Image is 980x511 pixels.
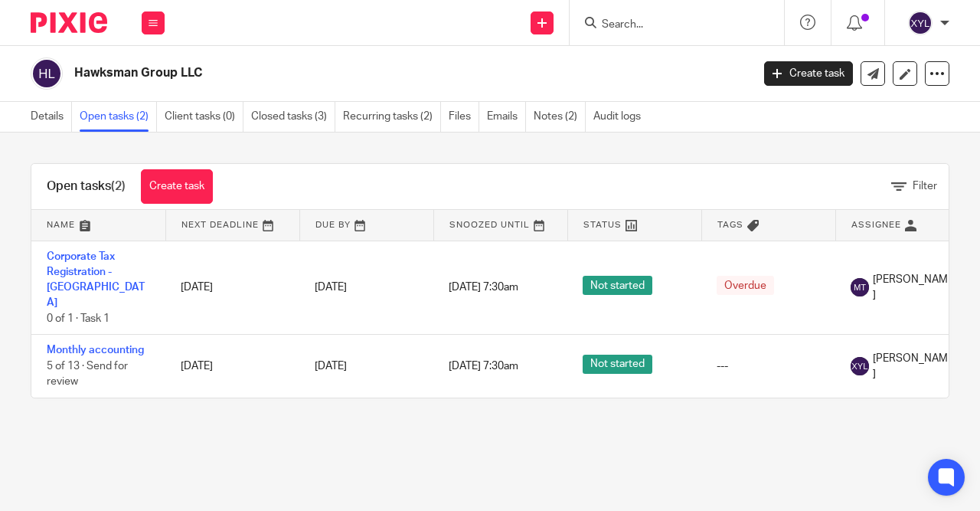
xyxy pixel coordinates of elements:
img: svg%3E [31,57,63,90]
span: Not started [583,355,652,374]
div: --- [717,359,820,374]
span: [DATE] [315,361,347,372]
a: Audit logs [593,102,648,132]
span: (2) [111,180,126,192]
input: Search [600,18,738,32]
span: Tags [717,221,743,229]
a: Corporate Tax Registration - [GEOGRAPHIC_DATA] [47,251,145,309]
span: Snoozed Until [449,221,530,229]
a: Files [449,102,479,132]
span: Overdue [717,276,774,295]
span: Status [583,221,622,229]
a: Monthly accounting [47,345,144,355]
span: Filter [913,181,937,192]
h1: Open tasks [47,179,126,195]
span: [DATE] 7:30am [449,361,518,372]
img: Pixie [31,12,107,33]
img: svg%3E [851,278,869,296]
td: [DATE] [165,241,299,335]
span: [PERSON_NAME] [873,272,954,303]
span: 5 of 13 · Send for review [47,361,128,388]
img: svg%3E [908,11,933,35]
a: Emails [487,102,526,132]
a: Closed tasks (3) [251,102,335,132]
a: Recurring tasks (2) [343,102,441,132]
a: Open tasks (2) [80,102,157,132]
span: 0 of 1 · Task 1 [47,313,109,324]
span: [PERSON_NAME] [873,351,954,382]
a: Notes (2) [534,102,586,132]
span: Not started [583,276,652,295]
a: Create task [764,61,853,86]
a: Create task [141,169,213,204]
span: [DATE] 7:30am [449,282,518,293]
span: [DATE] [315,282,347,293]
a: Client tasks (0) [165,102,243,132]
td: [DATE] [165,335,299,398]
a: Details [31,102,72,132]
h2: Hawksman Group LLC [74,65,608,81]
img: svg%3E [851,357,869,375]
